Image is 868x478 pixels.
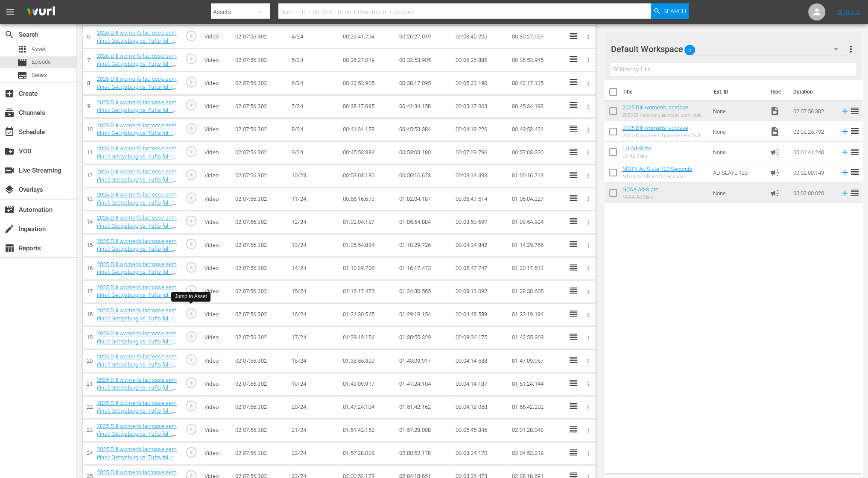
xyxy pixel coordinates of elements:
td: 01:16:17.473 [339,280,396,303]
a: Sign Out [838,9,860,15]
td: Video [201,303,232,326]
td: 15 [83,234,94,257]
td: 01:05:54.884 [339,234,396,257]
td: 11 [83,141,94,164]
td: 8/24 [288,118,339,141]
td: 02:07:56.302 [232,49,288,72]
td: 02:07:56.302 [232,326,288,349]
td: 00:53:03.180 [396,141,452,164]
td: 7 [83,49,94,72]
td: Video [201,234,232,257]
span: Overlays [4,185,15,195]
td: 21/24 [288,419,339,442]
td: 02:01:28.048 [509,419,565,442]
svg: Add to Episode [840,147,850,157]
td: 02:07:56.302 [232,95,288,118]
td: 16 [83,257,94,280]
td: 00:53:03.180 [339,164,396,188]
td: None [710,101,766,121]
span: reorder [850,147,860,157]
th: Duration [788,80,839,104]
div: LG Ad-Slate [622,153,651,159]
td: 02:07:56.302 [232,372,288,396]
a: 2025 DIII women's lacrosse semifinal: Gettysburg vs. Tufts full replay [622,104,704,123]
td: 14 [83,211,94,234]
td: 00:07:09.796 [452,141,509,164]
span: 5 [685,41,696,59]
td: 01:42:55.369 [509,326,565,349]
div: MDTV Ad Slate 120 Seconds [622,174,692,179]
span: Schedule [4,127,15,137]
td: Video [201,188,232,211]
td: 02:02:25.792 [790,121,837,142]
td: 00:42:17.135 [509,72,565,95]
td: 00:03:45.225 [452,26,509,49]
td: 01:51:42.162 [339,419,396,442]
td: 02:07:56.302 [232,141,288,164]
span: Video [770,106,780,116]
td: 01:33:19.194 [509,303,565,326]
td: 02:07:56.302 [232,419,288,442]
a: 2025 DIII women's lacrosse semifinal: Gettysburg vs. Tufts full replay (6/24) [97,76,177,98]
a: NCAA Ad-Slate [622,186,658,193]
a: 2025 DIII women's lacrosse semifinal: Gettysburg vs. Tufts full replay (4/24) [97,29,177,52]
span: Ad [770,147,780,157]
span: play_circle_outline [185,399,198,412]
td: 00:02:00.149 [790,162,837,183]
td: 00:04:14.588 [452,349,509,372]
td: 00:03:17.063 [452,95,509,118]
span: play_circle_outline [185,214,198,227]
td: 01:47:09.957 [509,349,565,372]
td: 12 [83,164,94,188]
td: 00:49:53.424 [509,118,565,141]
img: ans4CAIJ8jUAAAAAAAAAAAAAAAAAAAAAAAAgQb4GAAAAAAAAAAAAAAAAAAAAAAAAJMjXAAAAAAAAAAAAAAAAAAAAAAAAgAT5G... [20,2,61,22]
span: Series [17,70,27,80]
td: 17 [83,280,94,303]
td: 01:57:28.008 [396,419,452,442]
td: 01:10:29.726 [339,257,396,280]
td: Video [201,396,232,419]
td: None [710,142,766,162]
td: 01:51:42.162 [396,396,452,419]
div: 2025 DIII women's lacrosse semifinal: [PERSON_NAME] vs. Middlebury full replay [622,133,706,138]
td: 00:57:03.220 [509,141,565,164]
td: 6 [83,26,94,49]
td: 00:05:45.846 [452,419,509,442]
a: 2025 DIII women's lacrosse semifinal: Gettysburg vs. Tufts full replay (8/24) [97,122,177,144]
td: 02:07:56.302 [232,164,288,188]
td: 22 [83,396,94,419]
td: 02:07:56.302 [232,72,288,95]
a: 2025 DIII women's lacrosse semifinal: Gettysburg vs. Tufts full replay (5/24) [97,53,177,75]
td: 01:02:04.187 [396,188,452,211]
td: Video [201,280,232,303]
td: 00:04:18.058 [452,396,509,419]
a: 2025 DIII women's lacrosse semifinal: Gettysburg vs. Tufts full replay (16/24) [97,307,177,329]
a: 2025 DIII women's lacrosse semifinal: Gettysburg vs. Tufts full replay (18/24) [97,353,177,375]
td: 01:51:24.144 [509,372,565,396]
a: LG Ad-Slate [622,145,651,152]
td: 01:14:29.766 [509,234,565,257]
td: Video [201,372,232,396]
th: Ext. ID [709,80,765,104]
span: Ingestion [4,224,15,234]
div: Default Workspace [611,37,846,61]
td: 01:57:28.008 [339,442,396,465]
td: Video [201,442,232,465]
td: 00:41:34.158 [396,95,452,118]
span: play_circle_outline [185,168,198,181]
span: reorder [850,188,860,198]
td: 13 [83,188,94,211]
td: 01:02:04.187 [339,211,396,234]
td: 10 [83,118,94,141]
td: 00:03:50.697 [452,211,509,234]
a: 2025 DIII women's lacrosse semifinal: Gettysburg vs. Tufts full replay (21/24) [97,423,177,445]
td: 02:07:56.302 [232,303,288,326]
td: 00:30:27.059 [509,26,565,49]
td: 02:07:56.302 [790,101,837,121]
td: 18/24 [288,349,339,372]
td: 22/24 [288,442,339,465]
span: more_vert [846,44,856,54]
td: 18 [83,303,94,326]
td: 21 [83,372,94,396]
td: 00:01:41.240 [790,142,837,162]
